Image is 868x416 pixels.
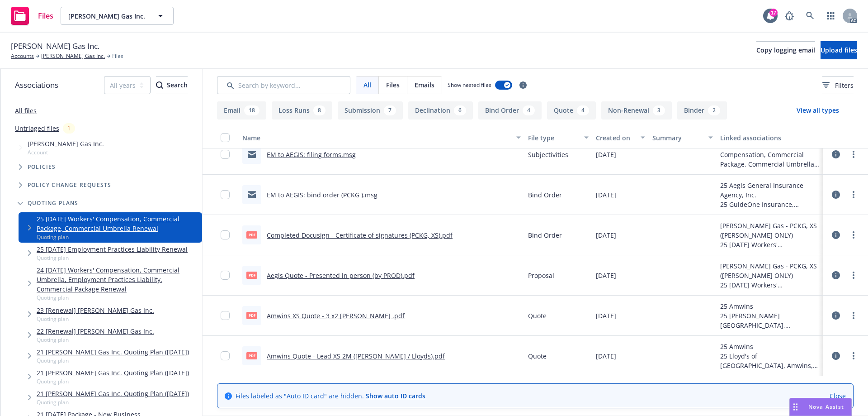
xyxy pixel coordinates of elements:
span: pdf [246,312,257,319]
a: EM to AEGIS: filing forms.msg [267,150,356,159]
button: Quote [547,101,596,120]
span: Quoting plan [37,254,188,262]
span: Account [28,148,104,156]
span: Emails [415,80,434,90]
a: Completed Docusign - Certificate of signatures (PCKG, XS).pdf [267,231,453,239]
button: [PERSON_NAME] Gas Inc. [61,7,174,25]
div: Search [156,77,188,94]
div: 25 GuideOne Insurance, GuideOne Insurance Company - Aegis General Insurance Agency, Inc. [720,200,819,209]
div: 25 [DATE] Workers' Compensation, Commercial Package, Commercial Umbrella Renewal [720,140,819,169]
input: Toggle Row Selected [221,190,230,199]
span: Subjectivities [528,150,568,159]
span: Associations [15,79,58,91]
a: 24 [DATE] Workers' Compensation, Commercial Umbrella, Employment Practices Liability, Commercial ... [37,265,198,294]
span: Files [386,80,400,90]
span: [DATE] [596,351,616,361]
button: Submission [338,101,403,120]
span: Show nested files [448,81,491,89]
a: Amwins XS Quote - 3 x2 [PERSON_NAME] .pdf [267,311,405,320]
div: 2 [708,105,720,115]
input: Search by keyword... [217,76,350,94]
span: Bind Order [528,190,562,200]
span: Bind Order [528,230,562,240]
a: more [848,189,859,200]
span: [PERSON_NAME] Gas Inc. [28,139,104,148]
button: Name [239,127,524,148]
input: Toggle Row Selected [221,230,230,239]
div: 7 [384,105,396,115]
a: more [848,350,859,361]
span: Copy logging email [756,46,815,54]
button: View all types [782,101,854,120]
span: Quoting plan [37,357,189,364]
div: 25 [PERSON_NAME][GEOGRAPHIC_DATA], [GEOGRAPHIC_DATA], [PERSON_NAME] Specialty Insurance Company -... [720,311,819,330]
span: Quote [528,311,547,320]
div: 1 [63,123,75,134]
a: more [848,310,859,321]
div: 3 [653,105,665,115]
div: 25 Lloyd's of [GEOGRAPHIC_DATA], Amwins, Underwriters at Lloyd's, [GEOGRAPHIC_DATA] [720,351,819,370]
a: Switch app [822,7,840,25]
a: Report a Bug [780,7,798,25]
div: [PERSON_NAME] Gas - PCKG, XS ([PERSON_NAME] ONLY) [720,221,819,240]
a: 22 [Renewal] [PERSON_NAME] Gas Inc. [37,326,154,336]
button: File type [524,127,592,148]
a: more [848,270,859,281]
span: pdf [246,272,257,278]
a: Close [830,391,846,401]
div: 4 [523,105,535,115]
div: 25 [DATE] Workers' Compensation, Commercial Package, Commercial Umbrella Renewal [720,240,819,249]
div: 8 [313,105,325,115]
input: Toggle Row Selected [221,271,230,280]
span: Quote [528,351,547,361]
span: Files [38,12,53,19]
span: Policies [28,164,56,170]
span: Quoting plan [37,398,189,406]
div: Name [242,133,511,143]
input: Toggle Row Selected [221,150,230,159]
span: Files labeled as "Auto ID card" are hidden. [236,391,425,401]
input: Select all [221,133,230,142]
button: Created on [592,127,649,148]
input: Toggle Row Selected [221,351,230,360]
div: 25 Amwins [720,342,819,351]
button: Summary [649,127,717,148]
button: Loss Runs [272,101,332,120]
a: Accounts [11,52,34,60]
span: Nova Assist [808,403,844,411]
button: SearchSearch [156,76,188,94]
a: Aegis Quote - Presented in person (by PROD).pdf [267,271,415,280]
div: [PERSON_NAME] Gas - PCKG, XS ([PERSON_NAME] ONLY) [720,261,819,280]
button: Bind Order [478,101,542,120]
a: All files [15,106,37,115]
button: Upload files [821,41,857,59]
a: 23 [Renewal] [PERSON_NAME] Gas Inc. [37,306,154,315]
a: Amwins Quote - Lead XS 2M ([PERSON_NAME] / Lloyds).pdf [267,352,445,360]
span: Quoting plan [37,378,189,385]
a: 21 [PERSON_NAME] Gas Inc. Quoting Plan ([DATE]) [37,389,189,398]
span: [PERSON_NAME] Gas Inc. [11,40,99,52]
div: 4 [577,105,589,115]
span: Filters [822,81,854,90]
span: Filters [835,81,854,90]
a: 25 [DATE] Workers' Compensation, Commercial Package, Commercial Umbrella Renewal [37,214,198,233]
span: [DATE] [596,311,616,320]
span: Quoting plan [37,336,154,344]
a: more [848,230,859,240]
span: Quoting plan [37,233,198,241]
div: 18 [244,105,259,115]
a: Show auto ID cards [366,392,425,400]
span: Files [112,52,123,60]
span: pdf [246,231,257,238]
a: Files [7,3,57,29]
div: 17 [769,9,778,17]
a: Search [801,7,819,25]
div: 25 [DATE] Workers' Compensation, Commercial Package, Commercial Umbrella Renewal [720,280,819,290]
div: 25 Amwins [720,301,819,311]
span: Quoting plan [37,315,154,323]
span: [DATE] [596,190,616,200]
div: 6 [454,105,466,115]
span: Proposal [528,271,554,280]
span: Quoting plan [37,294,198,301]
span: pdf [246,352,257,359]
